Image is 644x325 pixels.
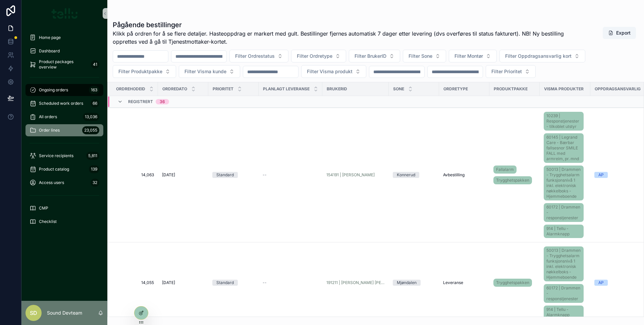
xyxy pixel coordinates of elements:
[355,53,386,59] span: Filter BrukerID
[393,172,435,178] a: Konnerud
[263,172,318,178] a: --
[162,172,175,178] span: [DATE]
[546,204,581,221] span: 60172 | Drammen - responstjenester
[291,50,346,62] button: Select Button
[493,166,517,174] a: Fallalarm
[544,284,584,303] a: 60172 | Drammen - responstjenester
[39,205,48,211] font: CMP
[544,166,584,200] a: 50013 | Drammen - Trygghetsalarm funksjonsnivå 1 inkl. elektronisk nøkkelboks - Hjemmeboende
[454,53,483,59] span: Filter Montør
[25,163,103,175] a: Product catalog139
[39,114,57,119] font: All orders
[595,86,641,92] span: Oppdragsansvarlig
[39,219,57,224] font: Checklist
[326,280,385,285] a: 191211 | [PERSON_NAME] [PERSON_NAME]
[229,50,288,62] button: Select Button
[397,172,415,178] div: Konnerud
[116,172,154,178] span: 14,063
[39,101,83,106] font: Scheduled work orders
[91,87,97,92] font: 163
[51,8,78,19] img: App logo
[443,172,485,178] a: Avbestilling
[162,280,204,285] a: [DATE]
[397,280,417,286] div: Mjøndalen
[297,53,332,59] span: Filter Ordretype
[326,172,385,178] a: 154191 | [PERSON_NAME]
[213,86,233,92] span: Prioritet
[39,128,60,133] font: Order lines
[544,110,586,239] a: 10239 | Responstjenester - tilkoblet utstyr60145 | Legrand Care - Bærbar fallsesnor SMILE FALL me...
[443,86,468,92] span: Ordretype
[179,65,240,78] button: Select Button
[160,99,165,104] div: 36
[162,280,175,285] span: [DATE]
[216,280,234,286] div: Standard
[93,180,97,185] font: 32
[393,280,435,286] a: Mjøndalen
[393,86,404,92] span: Sone
[25,177,103,189] a: Access users32
[263,86,310,92] span: Planlagt leveranse
[486,65,536,78] button: Select Button
[546,167,581,199] span: 50013 | Drammen - Trygghetsalarm funksjonsnivå 1 inkl. elektronisk nøkkelboks - Hjemmeboende
[544,112,584,131] a: 10239 | Responstjenester - tilkoblet utstyr
[39,153,73,158] font: Service recipients
[184,68,226,75] span: Filter Visma kunde
[493,164,536,186] a: FallalarmTrygghetspakken
[21,27,107,236] div: scrollable content
[39,48,60,53] font: Dashboard
[162,86,187,92] span: Ordredato
[546,113,581,129] span: 10239 | Responstjenester - tilkoblet utstyr
[493,277,536,288] a: Trygghetspakken
[263,280,267,285] span: --
[496,167,514,172] span: Fallalarm
[116,280,154,285] span: 14,055
[113,65,176,78] button: Select Button
[116,86,145,92] span: OrdrehodeID
[39,167,69,172] font: Product catalog
[546,226,581,237] span: 914 | Tellu - Alarmknapp
[25,111,103,123] a: All orders13,036
[544,86,584,92] span: Visma produkter
[409,53,432,59] span: Filter Sone
[25,150,103,162] a: Service recipients5,811
[25,45,103,57] a: Dashboard
[326,172,375,178] span: 154191 | [PERSON_NAME]
[494,86,528,92] span: Produktpakke
[39,180,64,185] font: Access users
[598,172,604,178] div: AP
[84,128,97,133] font: 23,055
[443,172,465,178] span: Avbestilling
[128,99,153,104] span: Registrert
[443,280,485,285] a: Leveranse
[496,178,529,183] span: Trygghetspakken
[25,202,103,214] a: CMP
[603,27,636,39] button: Export
[598,280,604,286] div: AP
[47,310,82,316] font: Sound Devteam
[349,50,400,62] button: Select Button
[505,53,572,59] span: Filter Oppdragsansvarlig kort
[546,285,581,301] span: 60172 | Drammen - responstjenester
[544,225,584,238] a: 914 | Tellu - Alarmknapp
[546,248,581,280] span: 50013 | Drammen - Trygghetsalarm funksjonsnivå 1 inkl. elektronisk nøkkelboks - Hjemmeboende
[544,246,584,281] a: 50013 | Drammen - Trygghetsalarm funksjonsnivå 1 inkl. elektronisk nøkkelboks - Hjemmeboende
[443,280,463,285] span: Leveranse
[91,167,97,172] font: 139
[93,62,97,67] font: 41
[263,172,267,178] span: --
[88,153,97,158] font: 5,811
[212,280,255,286] a: Standard
[544,133,584,163] a: 60145 | Legrand Care - Bærbar fallsesnor SMILE FALL med armreim, pr. mnd
[25,32,103,44] a: Home page
[403,50,446,62] button: Select Button
[30,310,37,316] font: SD
[544,203,584,222] a: 60172 | Drammen - responstjenester
[544,245,586,320] a: 50013 | Drammen - Trygghetsalarm funksjonsnivå 1 inkl. elektronisk nøkkelboks - Hjemmeboende60172...
[85,114,97,119] font: 13,036
[544,306,584,319] a: 914 | Tellu - Alarmknapp
[39,59,73,69] font: Product packages overview
[25,58,103,71] a: Product packages overview41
